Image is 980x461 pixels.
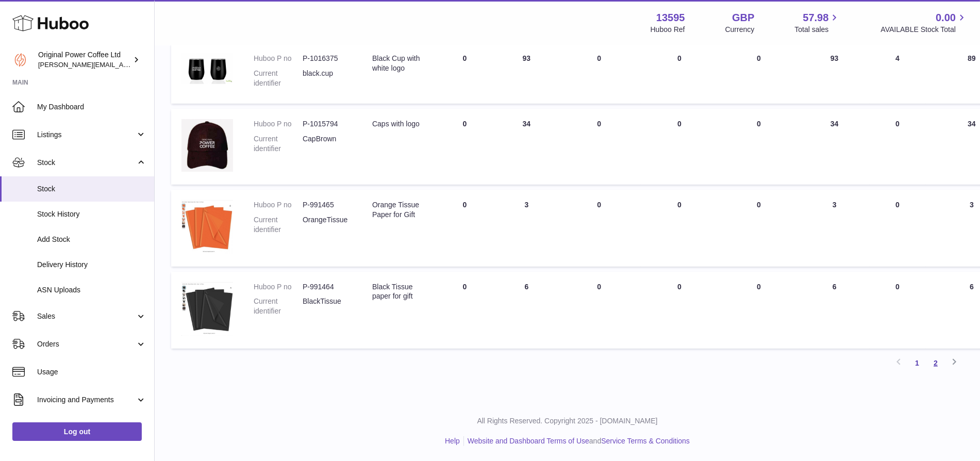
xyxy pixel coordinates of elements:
[372,200,423,220] div: Orange Tissue Paper for Gift
[163,416,972,426] p: All Rights Reserved. Copyright 2025 - [DOMAIN_NAME]
[881,11,968,35] a: 0.00 AVAILABLE Stock Total
[37,285,146,295] span: ASN Uploads
[303,54,352,63] dd: P-1016375
[908,354,926,372] a: 1
[557,43,641,104] td: 0
[641,109,718,185] td: 0
[651,25,685,35] div: Huboo Ref
[181,200,233,254] img: product image
[870,109,926,185] td: 0
[557,272,641,349] td: 0
[434,190,495,267] td: 0
[464,436,690,446] li: and
[37,102,146,112] span: My Dashboard
[372,282,423,302] div: Black Tissue paper for gift
[641,272,718,349] td: 0
[181,282,233,336] img: product image
[794,11,840,35] a: 57.98 Total sales
[303,200,352,210] dd: P-991465
[254,215,303,235] dt: Current identifier
[303,69,352,88] dd: black.cup
[254,297,303,316] dt: Current identifier
[870,43,926,104] td: 4
[37,395,136,405] span: Invoicing and Payments
[800,272,870,349] td: 6
[434,43,495,104] td: 0
[495,190,557,267] td: 3
[445,437,460,445] a: Help
[800,190,870,267] td: 3
[181,54,233,84] img: product image
[641,43,718,104] td: 0
[434,109,495,185] td: 0
[37,260,146,270] span: Delivery History
[725,25,755,35] div: Currency
[803,11,828,25] span: 57.98
[38,50,131,70] div: Original Power Coffee Ltd
[926,354,945,372] a: 2
[870,190,926,267] td: 0
[800,43,870,104] td: 93
[372,119,423,129] div: Caps with logo
[794,25,840,35] span: Total sales
[303,282,352,292] dd: P-991464
[254,119,303,129] dt: Huboo P no
[881,25,968,35] span: AVAILABLE Stock Total
[303,215,352,235] dd: OrangeTissue
[757,54,761,62] span: 0
[303,134,352,154] dd: CapBrown
[37,209,146,219] span: Stock History
[870,272,926,349] td: 0
[372,54,423,73] div: Black Cup with white logo
[37,367,146,377] span: Usage
[557,109,641,185] td: 0
[37,158,136,168] span: Stock
[37,311,136,321] span: Sales
[254,282,303,292] dt: Huboo P no
[37,130,136,140] span: Listings
[303,297,352,316] dd: BlackTissue
[468,437,589,445] a: Website and Dashboard Terms of Use
[601,437,690,445] a: Service Terms & Conditions
[800,109,870,185] td: 34
[37,339,136,349] span: Orders
[303,119,352,129] dd: P-1015794
[557,190,641,267] td: 0
[254,200,303,210] dt: Huboo P no
[495,109,557,185] td: 34
[12,422,142,441] a: Log out
[757,201,761,209] span: 0
[254,54,303,63] dt: Huboo P no
[495,43,557,104] td: 93
[181,119,233,172] img: product image
[12,52,28,68] img: aline@drinkpowercoffee.com
[757,120,761,128] span: 0
[936,11,956,25] span: 0.00
[254,69,303,88] dt: Current identifier
[495,272,557,349] td: 6
[641,190,718,267] td: 0
[37,184,146,194] span: Stock
[732,11,754,25] strong: GBP
[38,60,207,69] span: [PERSON_NAME][EMAIL_ADDRESS][DOMAIN_NAME]
[254,134,303,154] dt: Current identifier
[37,235,146,244] span: Add Stock
[656,11,685,25] strong: 13595
[757,283,761,291] span: 0
[434,272,495,349] td: 0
